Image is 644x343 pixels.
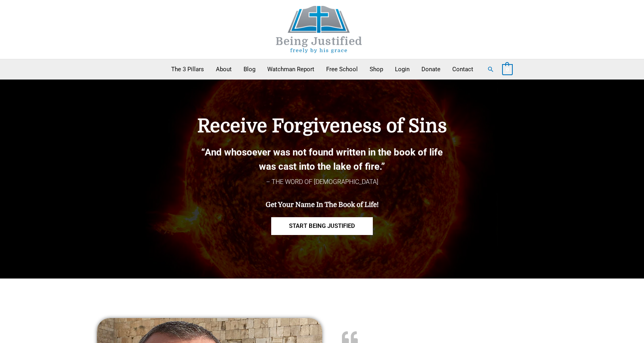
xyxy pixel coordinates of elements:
[156,115,488,137] h4: Receive Forgiveness of Sins
[389,59,415,79] a: Login
[289,223,355,229] span: START BEING JUSTIFIED
[210,59,238,79] a: About
[364,59,389,79] a: Shop
[266,178,378,186] span: – THE WORD OF [DEMOGRAPHIC_DATA]
[165,59,210,79] a: The 3 Pillars
[502,66,513,73] a: View Shopping Cart, empty
[238,59,261,79] a: Blog
[156,201,488,209] h4: Get Your Name In The Book of Life!
[261,59,320,79] a: Watchman Report
[260,6,378,53] img: Being Justified
[165,59,479,79] nav: Primary Site Navigation
[415,59,446,79] a: Donate
[201,147,443,172] b: “And whosoever was not found written in the book of life was cast into the lake of fire.”
[446,59,479,79] a: Contact
[320,59,364,79] a: Free School
[487,66,494,73] a: Search button
[506,66,509,72] span: 0
[271,217,373,235] a: START BEING JUSTIFIED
